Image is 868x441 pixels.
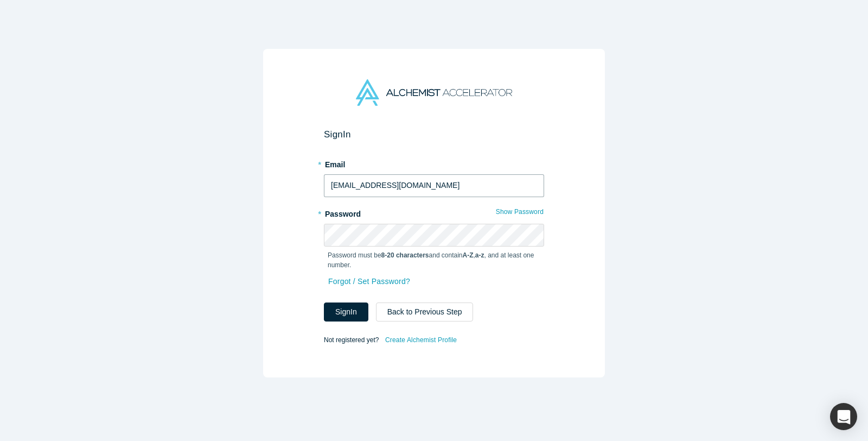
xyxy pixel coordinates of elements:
button: Back to Previous Step [376,303,474,322]
button: Show Password [495,205,544,219]
button: SignIn [324,303,368,322]
img: Alchemist Accelerator Logo [356,79,512,106]
label: Password [324,205,544,220]
p: Password must be and contain , , and at least one number. [328,250,540,270]
label: Email [324,155,544,171]
strong: a-z [475,251,484,259]
strong: 8-20 characters [381,251,429,259]
a: Create Alchemist Profile [385,333,457,347]
a: Forgot / Set Password? [328,272,411,291]
h2: Sign In [324,129,544,140]
span: Not registered yet? [324,336,379,343]
strong: A-Z [463,251,474,259]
